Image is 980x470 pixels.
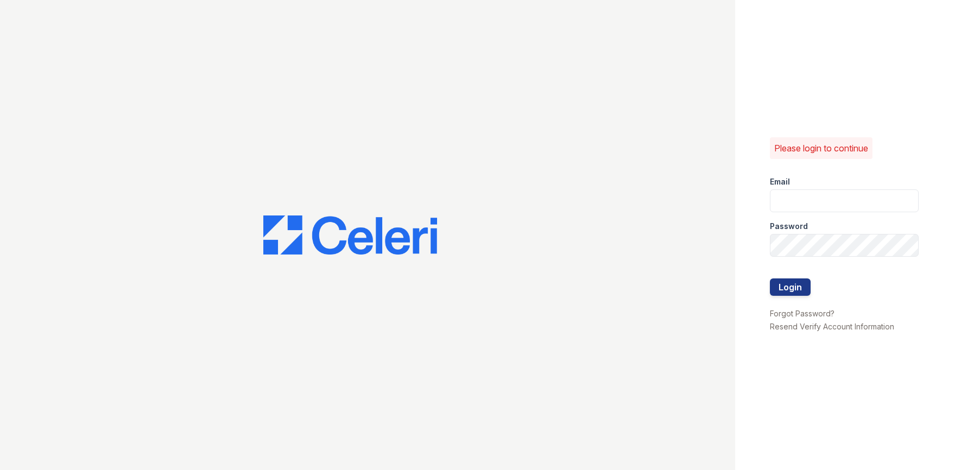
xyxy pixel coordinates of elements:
img: CE_Logo_Blue-a8612792a0a2168367f1c8372b55b34899dd931a85d93a1a3d3e32e68fde9ad4.png [263,215,437,255]
p: Please login to continue [774,142,868,155]
label: Password [770,221,808,232]
a: Resend Verify Account Information [770,322,894,331]
button: Login [770,278,811,296]
label: Email [770,176,790,187]
a: Forgot Password? [770,309,834,318]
